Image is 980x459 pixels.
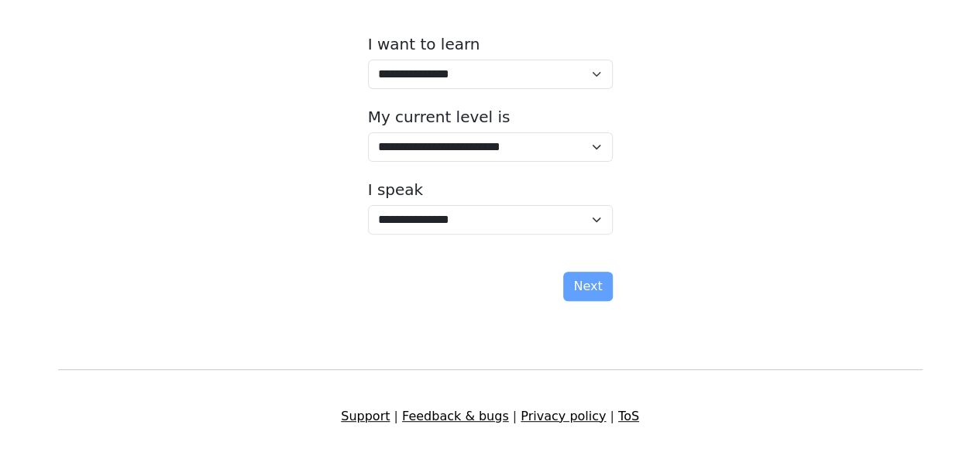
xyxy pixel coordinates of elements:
a: Support [341,409,390,423]
a: Feedback & bugs [402,409,509,423]
label: My current level is [368,108,511,126]
a: ToS [618,409,639,423]
label: I want to learn [368,35,480,53]
a: Privacy policy [521,409,606,423]
label: I speak [368,180,424,199]
div: | | | [49,407,932,426]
